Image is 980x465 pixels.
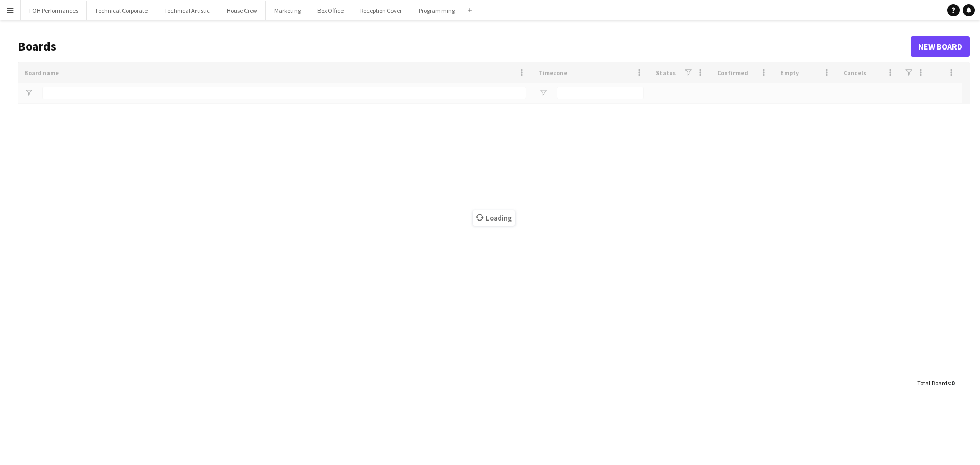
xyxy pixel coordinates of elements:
button: Technical Corporate [87,1,156,20]
button: Box Office [309,1,352,20]
span: Total Boards [917,379,950,387]
button: Technical Artistic [156,1,218,20]
a: New Board [911,36,970,57]
div: : [917,373,954,393]
button: Marketing [266,1,309,20]
button: FOH Performances [21,1,87,20]
button: House Crew [218,1,266,20]
h1: Boards [18,39,911,54]
button: Programming [410,1,463,20]
span: 0 [951,379,954,387]
span: Loading [473,210,515,226]
button: Reception Cover [352,1,410,20]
